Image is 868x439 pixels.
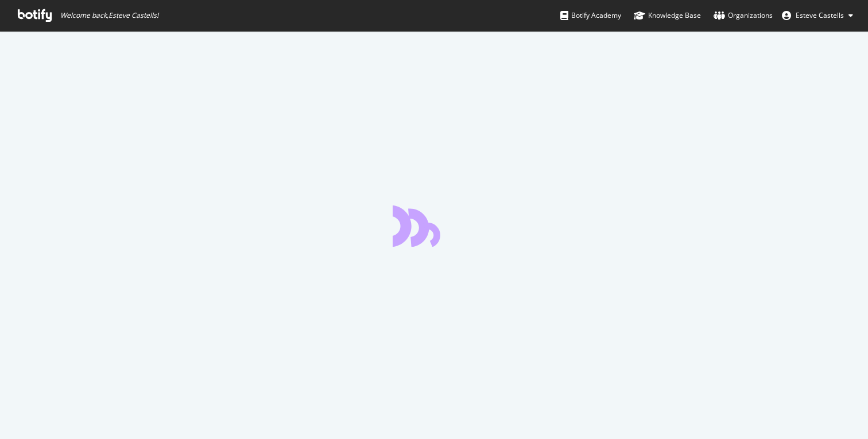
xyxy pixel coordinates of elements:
[634,10,701,21] div: Knowledge Base
[714,10,773,21] div: Organizations
[773,6,862,25] button: Esteve Castells
[560,10,621,21] div: Botify Academy
[393,205,475,247] div: animation
[796,10,844,20] span: Esteve Castells
[60,11,158,20] span: Welcome back, Esteve Castells !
